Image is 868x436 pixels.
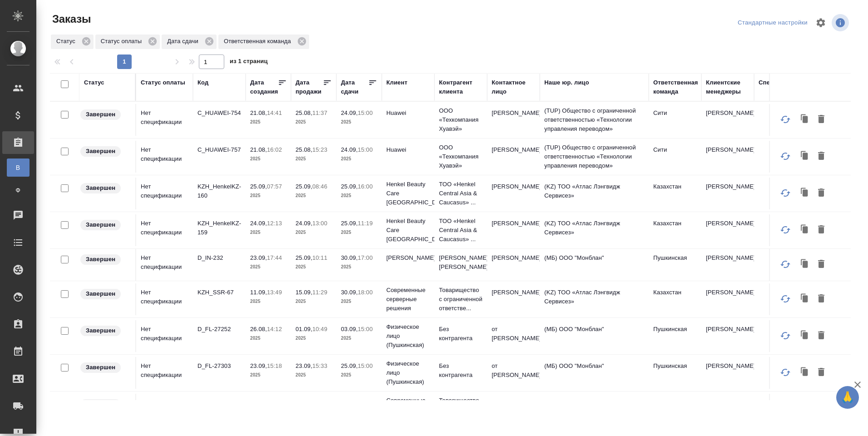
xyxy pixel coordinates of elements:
[439,217,483,244] p: ТОО «Henkel Central Asia & Caucasus» ...
[487,249,540,281] td: [PERSON_NAME]
[312,254,327,261] p: 10:11
[79,145,131,158] div: Выставляет КМ при направлении счета или после выполнения всех работ/сдачи заказа клиенту. Окончат...
[312,220,327,227] p: 13:00
[358,254,373,261] p: 17:00
[267,109,282,116] p: 14:41
[439,106,483,134] p: ООО «Техкомпания Хуавэй»
[840,388,855,407] span: 🙏
[814,290,829,307] button: Удалить
[358,326,373,332] p: 15:00
[487,394,540,426] td: [PERSON_NAME]
[701,283,754,315] td: [PERSON_NAME]
[774,109,796,130] button: Обновить
[250,254,267,261] p: 23.09,
[774,362,796,383] button: Обновить
[296,362,312,369] p: 23.09,
[439,180,483,207] p: ТОО «Henkel Central Asia & Caucasus» ...
[197,78,208,87] div: Код
[796,111,814,128] button: Клонировать
[296,371,332,380] p: 2025
[341,326,358,332] p: 03.09,
[649,178,701,209] td: Казахстан
[386,145,430,154] p: Huawei
[341,118,377,127] p: 2025
[774,398,796,420] button: Обновить
[540,357,649,389] td: (МБ) ООО "Монблан"
[358,399,373,406] p: 10:00
[86,147,115,156] p: Завершен
[95,35,160,49] div: Статус оплаты
[836,386,859,409] button: 🙏
[439,143,483,170] p: ООО «Техкомпания Хуавэй»
[341,78,368,96] div: Дата сдачи
[653,78,698,96] div: Ответственная команда
[439,286,483,313] p: Товарищество с ограниченной ответстве...
[810,12,832,34] span: Настроить таблицу
[439,325,483,343] p: Без контрагента
[250,220,267,227] p: 24.09,
[341,220,358,227] p: 25.09,
[267,183,282,190] p: 07:57
[79,288,131,300] div: Выставляет КМ при направлении счета или после выполнения всех работ/сдачи заказа клиенту. Окончат...
[250,118,286,127] p: 2025
[386,109,430,118] p: Huawei
[230,56,268,69] span: из 1 страниц
[50,12,91,26] span: Заказы
[296,334,332,343] p: 2025
[341,297,377,306] p: 2025
[79,325,131,337] div: Выставляет КМ при направлении счета или после выполнения всех работ/сдачи заказа клиенту. Окончат...
[250,289,267,296] p: 11.09,
[439,396,483,423] p: Товарищество с ограниченной ответстве...
[649,394,701,426] td: Казахстан
[386,359,430,386] p: Физическое лицо (Пушкинская)
[701,357,754,389] td: [PERSON_NAME]
[296,109,312,116] p: 25.08,
[79,219,131,231] div: Выставляет КМ при направлении счета или после выполнения всех работ/сдачи заказа клиенту. Окончат...
[141,78,185,87] div: Статус оплаты
[224,37,294,46] p: Ответственная команда
[296,228,332,237] p: 2025
[267,146,282,153] p: 16:02
[312,109,327,116] p: 11:37
[649,283,701,315] td: Казахстан
[358,109,373,116] p: 15:00
[774,219,796,241] button: Обновить
[701,320,754,352] td: [PERSON_NAME]
[250,297,286,306] p: 2025
[296,399,312,406] p: 25.09,
[296,254,312,261] p: 25.09,
[487,357,540,389] td: от [PERSON_NAME]
[250,371,286,380] p: 2025
[197,288,241,297] p: KZH_SSR-67
[197,182,241,200] p: KZH_HenkelKZ-160
[487,178,540,209] td: [PERSON_NAME]
[86,255,115,264] p: Завершен
[487,141,540,173] td: [PERSON_NAME]
[701,214,754,246] td: [PERSON_NAME]
[296,326,312,332] p: 01.09,
[832,14,851,31] span: Посмотреть информацию
[136,320,193,352] td: Нет спецификации
[701,104,754,136] td: [PERSON_NAME]
[814,327,829,344] button: Удалить
[796,184,814,202] button: Клонировать
[197,325,241,334] p: D_FL-27252
[358,146,373,153] p: 15:00
[86,400,115,409] p: Завершен
[312,183,327,190] p: 08:46
[774,325,796,347] button: Обновить
[296,118,332,127] p: 2025
[197,253,241,263] p: D_IN-232
[250,109,267,116] p: 21.08,
[312,289,327,296] p: 11:29
[706,78,750,96] div: Клиентские менеджеры
[814,221,829,238] button: Удалить
[487,104,540,136] td: [PERSON_NAME]
[101,37,145,46] p: Статус оплаты
[386,78,407,87] div: Клиент
[774,182,796,204] button: Обновить
[312,146,327,153] p: 15:23
[136,104,193,136] td: Нет спецификации
[86,363,115,372] p: Завершен
[79,182,131,194] div: Выставляет КМ при направлении счета или после выполнения всех работ/сдачи заказа клиенту. Окончат...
